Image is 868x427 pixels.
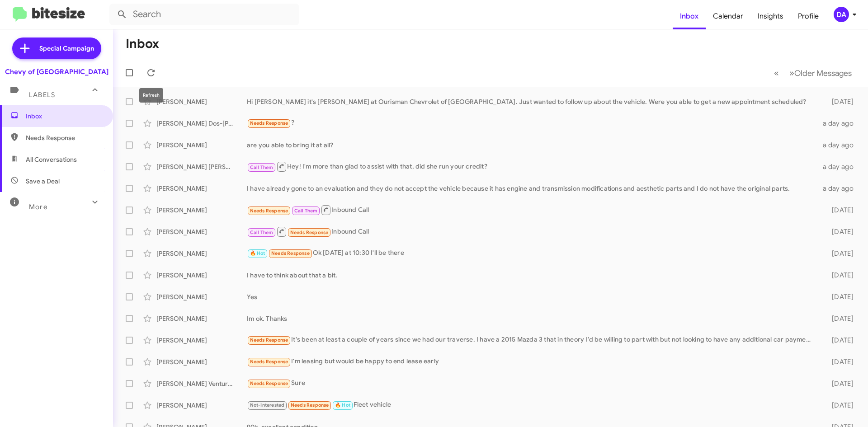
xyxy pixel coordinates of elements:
div: a day ago [817,119,861,128]
span: Call Them [294,208,318,214]
a: Profile [791,3,826,29]
div: [PERSON_NAME] [156,357,247,366]
span: Needs Response [26,133,103,142]
div: [DATE] [817,97,861,106]
div: ? [247,118,817,128]
span: Inbox [26,112,103,121]
div: [DATE] [817,249,861,258]
span: Needs Response [290,230,329,235]
span: Needs Response [291,402,329,408]
span: Call Them [250,230,274,235]
a: Calendar [706,3,750,29]
span: 🔥 Hot [250,250,265,256]
div: I'm leasing but would be happy to end lease early [247,357,817,367]
button: Previous [769,64,784,82]
input: Search [109,4,299,25]
div: [PERSON_NAME] [156,206,247,215]
a: Special Campaign [12,38,101,59]
span: Needs Response [271,250,310,256]
div: [PERSON_NAME] [156,401,247,410]
div: a day ago [817,141,861,150]
div: Im ok. Thanks [247,314,817,323]
div: Fleet vehicle [247,400,817,410]
div: Yes [247,292,817,301]
div: [DATE] [817,206,861,215]
a: Insights [750,3,791,29]
div: DA [834,7,849,22]
h1: Inbox [126,37,159,51]
div: [PERSON_NAME] [156,314,247,323]
div: [PERSON_NAME] [156,141,247,150]
div: [DATE] [817,379,861,388]
div: I have already gone to an evaluation and they do not accept the vehicle because it has engine and... [247,184,817,193]
div: [DATE] [817,314,861,323]
div: [DATE] [817,227,861,236]
div: [PERSON_NAME] [156,271,247,280]
div: Refresh [139,88,163,103]
a: Inbox [673,3,706,29]
span: Needs Response [250,120,288,126]
div: [PERSON_NAME] [PERSON_NAME] [156,162,247,171]
span: » [789,67,794,79]
button: DA [826,7,858,22]
div: It's been at least a couple of years since we had our traverse. I have a 2015 Mazda 3 that in the... [247,335,817,345]
div: a day ago [817,162,861,171]
span: Save a Deal [26,177,60,186]
span: Older Messages [794,68,852,78]
span: « [774,67,779,79]
span: Needs Response [250,359,288,365]
div: [DATE] [817,401,861,410]
div: [PERSON_NAME] Ventures [156,379,247,388]
div: Hey! I'm more than glad to assist with that, did she run your credit? [247,161,817,172]
div: [DATE] [817,271,861,280]
span: 🔥 Hot [335,402,350,408]
span: Call Them [250,164,274,170]
div: [PERSON_NAME] [156,336,247,345]
div: [PERSON_NAME] [156,227,247,236]
button: Next [784,64,857,82]
div: [PERSON_NAME] [156,292,247,301]
div: [PERSON_NAME] Dos-[PERSON_NAME] [156,119,247,128]
div: Hi [PERSON_NAME] it's [PERSON_NAME] at Ourisman Chevrolet of [GEOGRAPHIC_DATA]. Just wanted to fo... [247,97,817,106]
div: Chevy of [GEOGRAPHIC_DATA] [5,67,108,76]
div: are you able to bring it at all? [247,141,817,150]
span: Needs Response [250,208,288,214]
span: Special Campaign [39,44,94,53]
span: Needs Response [250,337,288,343]
span: Not-Interested [250,402,285,408]
div: a day ago [817,184,861,193]
div: Ok [DATE] at 10:30 I'll be there [247,248,817,258]
div: [PERSON_NAME] [156,184,247,193]
div: [DATE] [817,357,861,366]
div: I have to think about that a bit. [247,271,817,280]
span: All Conversations [26,155,77,164]
div: [DATE] [817,292,861,301]
div: [DATE] [817,336,861,345]
span: More [29,203,47,211]
div: Sure [247,378,817,389]
div: [PERSON_NAME] [156,97,247,106]
span: Needs Response [250,380,288,386]
div: Inbound Call [247,204,817,216]
div: Inbound Call [247,226,817,237]
div: [PERSON_NAME] [156,249,247,258]
span: Labels [29,91,55,99]
nav: Page navigation example [769,64,857,82]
